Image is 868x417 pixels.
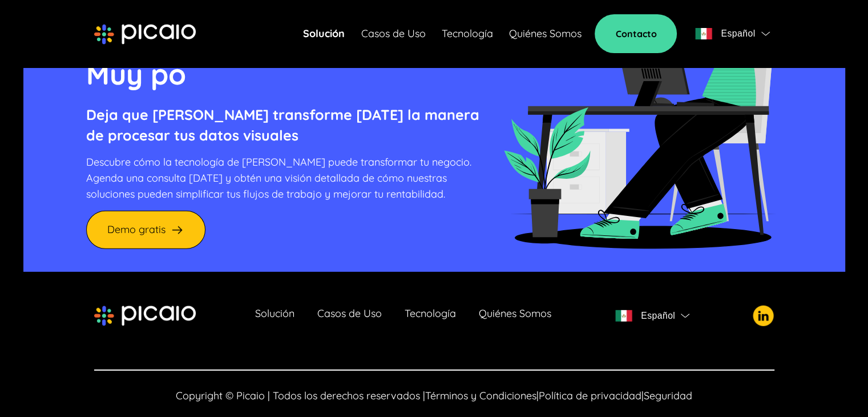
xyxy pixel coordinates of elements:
[641,308,675,324] span: Español
[303,26,345,42] a: Solución
[536,389,539,402] span: |
[405,308,456,324] a: Tecnología
[641,389,644,402] span: |
[691,22,774,45] button: flagEspañolflag
[595,14,677,53] a: Contacto
[761,31,770,36] img: flag
[170,223,184,237] img: arrow-right
[611,304,694,327] button: flagEspañolflag
[539,389,641,402] a: Política de privacidad
[317,308,382,324] a: Casos de Uso
[361,26,425,42] a: Casos de Uso
[441,26,492,42] a: Tecnología
[86,211,205,249] a: Demo gratis
[695,28,712,39] img: flag
[94,306,196,326] img: picaio-logo
[753,306,774,326] img: picaio-socal-logo
[615,310,632,322] img: flag
[425,389,536,402] a: Términos y Condiciones
[508,26,581,42] a: Quiénes Somos
[86,105,479,146] p: Deja que [PERSON_NAME] transforme [DATE] la manera de procesar tus datos visuales
[255,308,294,324] a: Solución
[479,308,551,324] a: Quiénes Somos
[721,26,755,42] span: Español
[176,389,425,402] span: Copyright © Picaio | Todos los derechos reservados |
[94,24,196,45] img: picaio-logo
[644,389,692,402] a: Seguridad
[86,56,186,92] span: Muy po
[86,154,479,202] p: Descubre cómo la tecnología de [PERSON_NAME] puede transformar tu negocio. Agenda una consulta [D...
[681,314,689,318] img: flag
